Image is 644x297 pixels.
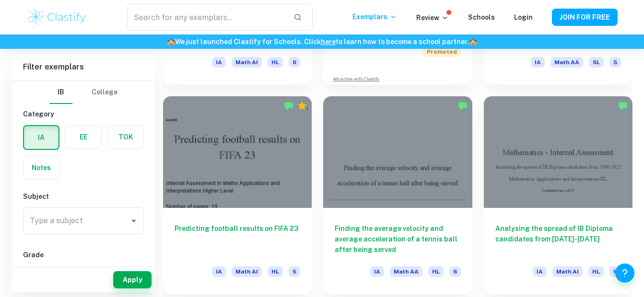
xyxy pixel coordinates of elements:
[333,76,379,82] a: Advertise with Clastify
[49,81,72,104] button: IB
[232,266,262,277] span: Math AI
[449,266,461,277] span: 6
[108,126,143,148] button: TOK
[552,9,618,26] button: JOIN FOR FREE
[428,266,444,277] span: HL
[552,266,583,277] span: Math AI
[212,266,226,277] span: IA
[127,214,141,228] button: Open
[268,57,283,68] span: HL
[289,266,300,277] span: 5
[23,191,144,202] h6: Subject
[335,223,460,255] h6: Finding the average velocity and average acceleration of a tennis ball after being served
[615,263,634,283] button: Help and Feedback
[66,126,101,148] button: EE
[23,109,144,119] h6: Category
[289,57,300,68] span: 6
[23,250,144,260] h6: Grade
[175,223,300,255] h6: Predicting football results on FIFA 23
[514,13,533,21] a: Login
[589,57,604,68] span: SL
[416,12,449,23] p: Review
[618,101,628,111] img: Marked
[24,126,59,149] button: IA
[232,57,262,68] span: Math AI
[370,266,384,277] span: IA
[127,4,285,31] input: Search for any exemplars...
[588,266,604,277] span: HL
[352,11,397,22] p: Exemplars
[468,13,495,21] a: Schools
[390,266,422,277] span: Math AA
[469,38,477,46] span: 🏫
[609,266,621,277] span: 6
[495,223,621,255] h6: Analysing the spread of IB Diploma candidates from [DATE]-[DATE]
[92,81,117,104] button: College
[212,57,226,68] span: IA
[163,96,312,294] a: Predicting football results on FIFA 23IAMath AIHL5
[484,96,632,294] a: Analysing the spread of IB Diploma candidates from [DATE]-[DATE]IAMath AIHL6
[268,266,283,277] span: HL
[167,38,175,46] span: 🏫
[609,57,621,68] span: 5
[297,101,307,111] div: Premium
[323,96,472,294] a: Finding the average velocity and average acceleration of a tennis ball after being servedIAMath A...
[27,8,88,27] img: Clastify logo
[284,101,293,111] img: Marked
[49,81,117,104] div: Filter type choice
[113,271,152,288] button: Apply
[423,46,461,57] span: Promoted
[321,38,336,46] a: here
[533,266,547,277] span: IA
[2,36,642,47] h6: We just launched Clastify for Schools. Click to learn how to become a school partner.
[458,101,468,111] img: Marked
[550,57,583,68] span: Math AA
[23,156,59,179] button: Notes
[531,57,545,68] span: IA
[12,54,155,80] h6: Filter exemplars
